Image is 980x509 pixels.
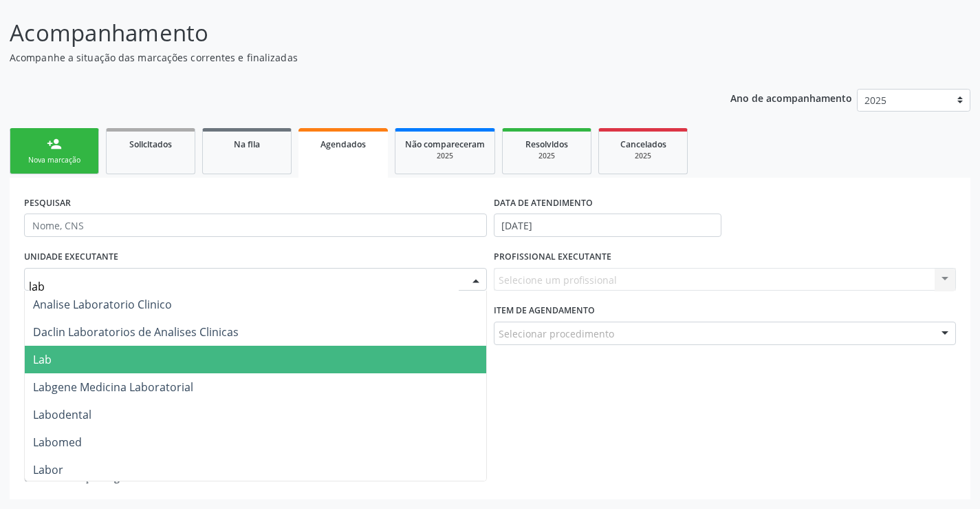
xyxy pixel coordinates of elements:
div: Nova marcação [20,155,89,165]
div: 2025 [512,151,581,161]
span: Daclin Laboratorios de Analises Clinicas [33,324,239,340]
label: PROFISSIONAL EXECUTANTE [494,247,611,268]
span: Resolvidos [525,138,568,150]
label: PESQUISAR [24,192,71,214]
span: Solicitados [129,138,172,150]
div: person_add [47,136,62,152]
span: Agendados [320,138,366,150]
p: Ano de acompanhamento [730,89,852,106]
div: 2025 [405,151,485,161]
label: Item de agendamento [494,300,595,322]
span: Selecionar procedimento [499,326,614,341]
p: Acompanhe a situação das marcações correntes e finalizadas [10,50,682,65]
span: Labgene Medicina Laboratorial [33,380,193,395]
span: Labodental [33,407,91,422]
input: Nome, CNS [24,214,487,237]
span: Cancelados [620,138,666,150]
input: Selecione um intervalo [494,214,721,237]
span: Analise Laboratorio Clinico [33,297,172,312]
div: 2025 [609,151,677,161]
span: Não compareceram [405,138,485,150]
span: Na fila [234,138,260,150]
input: Selecione uma unidade [29,273,459,300]
span: Lab [33,352,52,367]
span: Labomed [33,435,82,450]
label: UNIDADE EXECUTANTE [24,247,118,268]
label: DATA DE ATENDIMENTO [494,192,593,214]
p: Acompanhamento [10,16,682,50]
